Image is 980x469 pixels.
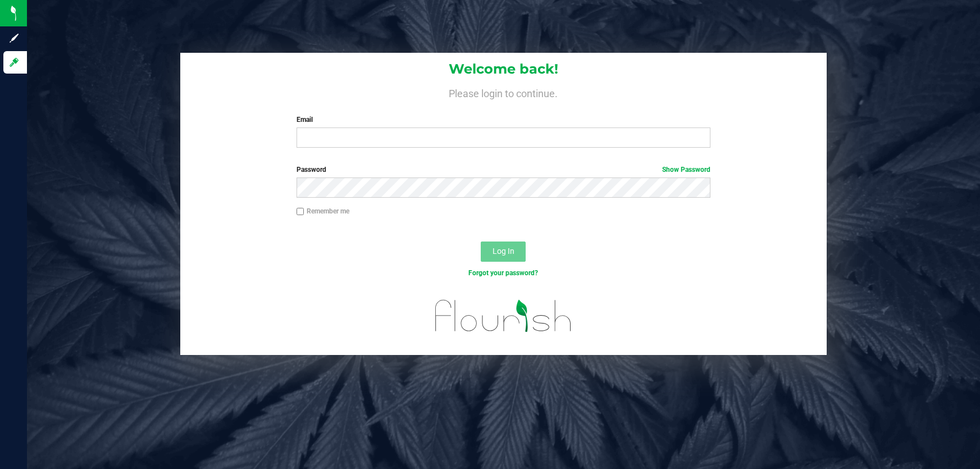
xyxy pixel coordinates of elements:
[8,33,20,44] inline-svg: Sign up
[297,206,349,216] label: Remember me
[180,85,827,99] h4: Please login to continue.
[468,269,538,277] a: Forgot your password?
[481,242,526,262] button: Log In
[662,166,710,174] a: Show Password
[180,62,827,76] h1: Welcome back!
[297,115,711,125] label: Email
[297,208,304,216] input: Remember me
[493,247,514,256] span: Log In
[297,166,326,174] span: Password
[8,57,20,68] inline-svg: Log in
[423,290,585,342] img: flourish_logo.svg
